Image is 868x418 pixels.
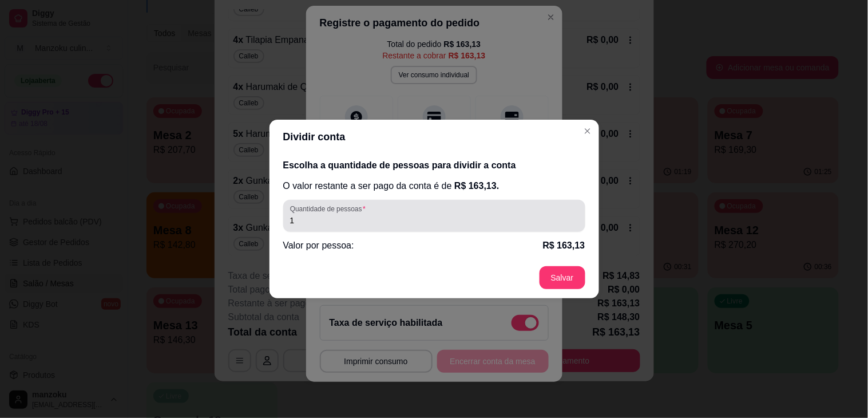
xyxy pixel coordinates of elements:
[269,120,599,154] header: Dividir conta
[283,179,585,193] p: O valor restante a ser pago da conta é de
[290,215,578,226] input: Quantidade de pessoas
[454,181,499,191] span: R$ 163,13 .
[290,204,370,214] label: Quantidade de pessoas
[283,239,354,253] p: Valor por pessoa:
[283,159,585,172] h2: Escolha a quantidade de pessoas para dividir a conta
[543,239,585,253] p: R$ 163,13
[578,122,597,140] button: Close
[540,266,585,289] button: Salvar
